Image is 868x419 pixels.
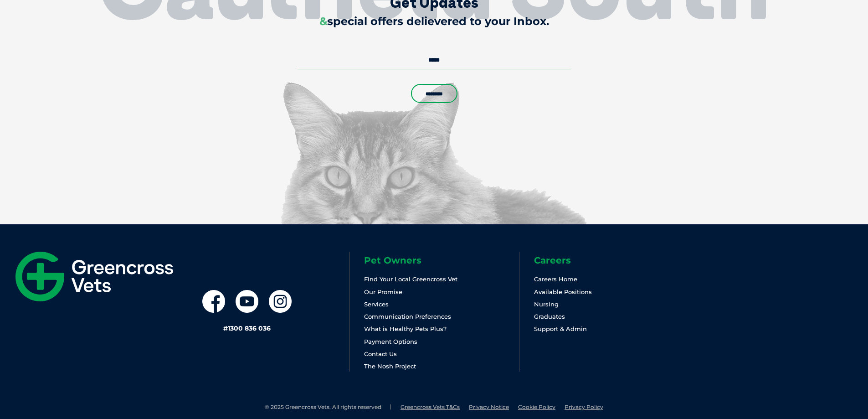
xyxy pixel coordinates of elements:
a: Communication Preferences [364,313,451,320]
a: Cookie Policy [518,403,555,410]
a: What is Healthy Pets Plus? [364,325,447,332]
a: Privacy Notice [469,403,509,410]
a: Contact Us [364,350,397,357]
a: Nursing [534,300,559,308]
a: Available Positions [534,288,592,295]
a: Support & Admin [534,325,587,332]
a: Privacy Policy [565,403,603,410]
a: Services [364,300,389,308]
h6: Pet Owners [364,256,519,265]
a: Our Promise [364,288,402,295]
a: Greencross Vets T&Cs [401,403,460,410]
a: #1300 836 036 [223,324,271,332]
li: © 2025 Greencross Vets. All rights reserved [265,403,391,411]
span: # [223,324,228,332]
a: Payment Options [364,338,417,345]
h6: Careers [534,256,689,265]
a: Find Your Local Greencross Vet [364,275,457,283]
a: Graduates [534,313,565,320]
a: The Nosh Project [364,362,416,370]
a: Careers Home [534,275,577,283]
